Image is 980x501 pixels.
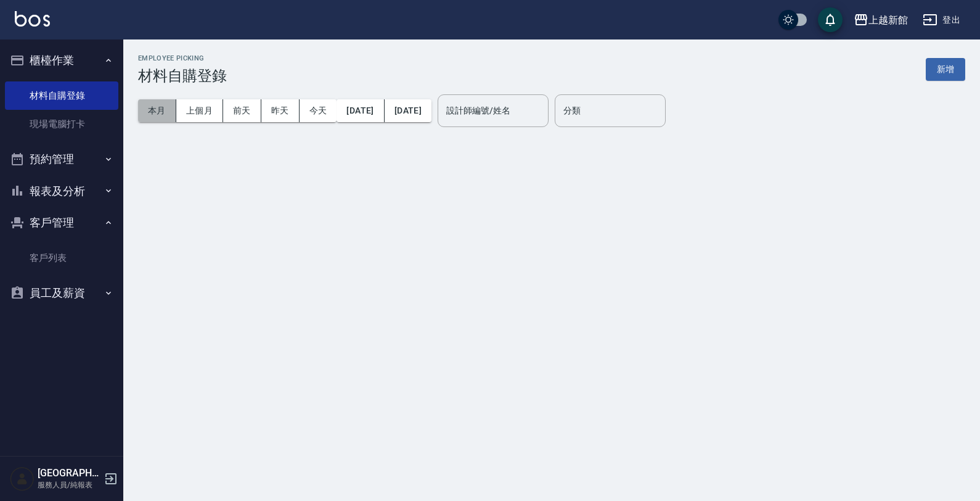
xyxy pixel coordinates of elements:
[300,99,337,122] button: 今天
[38,479,100,491] p: 服務人員/純報表
[138,67,227,85] h3: 材料自購登錄
[5,44,118,77] button: 櫃檯作業
[261,99,300,122] button: 昨天
[918,9,965,31] button: 登出
[223,99,261,122] button: 前天
[337,99,384,122] button: [DATE]
[385,99,431,122] button: [DATE]
[15,11,50,27] img: Logo
[138,54,227,62] h2: Employee Picking
[868,12,908,28] div: 上越新館
[176,99,223,122] button: 上個月
[5,143,118,175] button: 預約管理
[818,7,843,32] button: save
[138,99,176,122] button: 本月
[5,110,118,138] a: 現場電腦打卡
[5,81,118,110] a: 材料自購登錄
[5,207,118,239] button: 客戶管理
[926,58,965,81] button: 新增
[5,277,118,309] button: 員工及薪資
[38,467,100,479] h5: [GEOGRAPHIC_DATA]
[5,244,118,272] a: 客戶列表
[5,175,118,207] button: 報表及分析
[926,63,965,75] a: 新增
[849,7,913,33] button: 上越新館
[10,466,35,491] img: Person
